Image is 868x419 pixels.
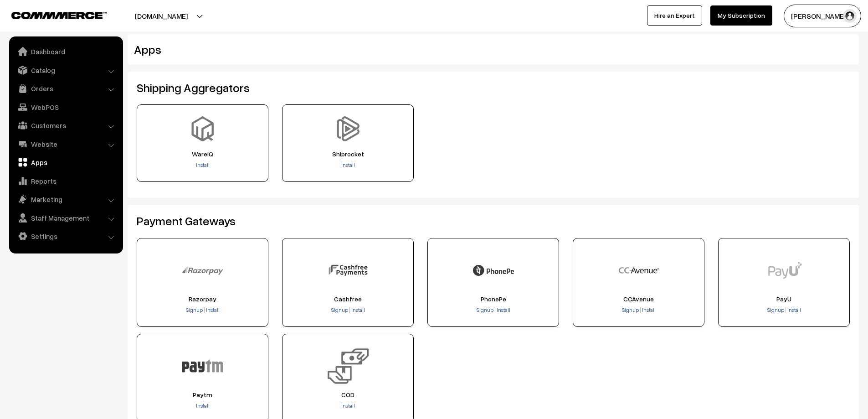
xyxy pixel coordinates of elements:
[140,150,265,158] span: WareIQ
[11,154,120,171] a: Apps
[11,191,120,207] a: Marketing
[186,306,204,313] a: Signup
[721,295,847,303] span: PayU
[331,306,349,313] a: Signup
[328,346,369,387] img: COD
[786,306,801,313] a: Install
[622,306,640,313] a: Signup
[285,295,411,303] span: Cashfree
[341,402,355,409] a: Install
[767,306,784,313] span: Signup
[496,306,510,313] a: Install
[350,306,365,313] a: Install
[477,306,493,313] span: Signup
[11,80,120,97] a: Orders
[11,43,120,60] a: Dashboard
[103,5,220,27] button: [DOMAIN_NAME]
[182,346,223,387] img: Paytm
[11,99,120,115] a: WebPOS
[11,228,120,244] a: Settings
[186,306,203,313] span: Signup
[843,9,857,23] img: user
[140,391,265,398] span: Paytm
[285,391,411,398] span: COD
[341,161,355,168] a: Install
[11,173,120,189] a: Reports
[642,306,656,313] span: Install
[767,306,785,313] a: Signup
[351,306,365,313] span: Install
[11,210,120,226] a: Staff Management
[140,295,265,303] span: Razorpay
[140,306,265,315] div: |
[137,81,850,95] h2: Shipping Aggregators
[182,250,223,291] img: Razorpay
[477,306,494,313] a: Signup
[205,306,220,313] a: Install
[431,306,556,315] div: |
[721,306,847,315] div: |
[431,295,556,303] span: PhonePe
[331,306,348,313] span: Signup
[764,250,805,291] img: PayU
[137,214,850,228] h2: Payment Gateways
[710,5,772,26] a: My Subscription
[11,117,120,134] a: Customers
[196,402,210,409] a: Install
[285,150,411,158] span: Shiprocket
[206,306,220,313] span: Install
[11,136,120,152] a: Website
[328,250,369,291] img: Cashfree
[787,306,801,313] span: Install
[647,5,702,26] a: Hire an Expert
[335,116,360,141] img: Shiprocket
[11,9,91,20] a: COMMMERCE
[576,306,701,315] div: |
[618,250,659,291] img: CCAvenue
[497,306,510,313] span: Install
[576,295,701,303] span: CCAvenue
[285,306,411,315] div: |
[190,116,215,141] img: WareIQ
[473,250,514,291] img: PhonePe
[784,5,861,27] button: [PERSON_NAME]
[11,12,107,19] img: COMMMERCE
[622,306,639,313] span: Signup
[196,161,210,168] a: Install
[11,62,120,78] a: Catalog
[134,42,730,57] h2: Apps
[641,306,656,313] a: Install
